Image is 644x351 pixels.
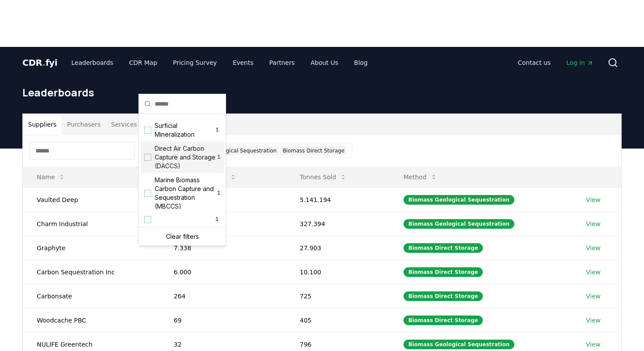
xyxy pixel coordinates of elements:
[64,55,120,71] a: Leaderboards
[586,268,601,277] a: View
[22,85,622,99] h1: Leaderboards
[23,236,160,260] td: Graphyte
[286,188,389,212] td: 5.141.194
[217,154,220,161] span: 1
[403,267,483,277] div: Biomass Direct Storage
[42,57,46,68] span: .
[293,168,354,186] button: Tonnes Sold
[23,260,160,284] td: Carbon Sequestration Inc
[511,55,558,71] a: Contact us
[286,284,389,308] td: 725
[23,284,160,308] td: Carbonsate
[155,176,217,211] span: Marine Biomass Carbon Capture and Sequestration (MBCCS)
[160,260,286,284] td: 6.000
[160,284,286,308] td: 264
[23,308,160,332] td: Woodcache PBC
[62,114,106,135] button: Purchasers
[396,168,444,186] button: Method
[286,212,389,236] td: 327.394
[586,292,601,301] a: View
[22,57,57,69] a: CDR.fyi
[214,127,220,134] span: 1
[226,55,260,71] a: Events
[403,291,483,301] div: Biomass Direct Storage
[586,220,601,228] a: View
[280,146,347,156] div: Biomass Direct Storage
[286,236,389,260] td: 27.903
[23,188,160,212] td: Vaulted Deep
[106,114,142,135] button: Services
[22,57,57,68] span: CDR fyi
[403,316,483,325] div: Biomass Direct Storage
[586,244,601,252] a: View
[304,55,345,71] a: About Us
[347,55,375,71] a: Blog
[586,340,601,349] a: View
[23,114,62,135] button: Suppliers
[166,55,224,71] a: Pricing Survey
[30,168,72,186] button: Name
[403,243,483,253] div: Biomass Direct Storage
[122,55,164,71] a: CDR Map
[213,216,220,223] span: 1
[64,55,375,71] nav: Main
[138,144,352,158] button: MethodBiomass Geological SequestrationBiomass Direct Storage
[185,146,279,156] div: Biomass Geological Sequestration
[559,55,601,71] a: Log in
[586,316,601,325] a: View
[141,230,224,244] div: Clear filters
[511,55,601,71] nav: Main
[262,55,302,71] a: Partners
[403,195,514,205] div: Biomass Geological Sequestration
[286,308,389,332] td: 405
[403,219,514,229] div: Biomass Geological Sequestration
[403,340,514,349] div: Biomass Geological Sequestration
[160,236,286,260] td: 7.338
[23,212,160,236] td: Charm Industrial
[155,121,214,139] span: Surficial Mineralization
[286,260,389,284] td: 10.100
[155,144,217,170] span: Direct Air Carbon Capture and Storage (DACCS)
[160,308,286,332] td: 69
[566,58,594,67] span: Log in
[586,195,601,204] a: View
[217,190,220,197] span: 1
